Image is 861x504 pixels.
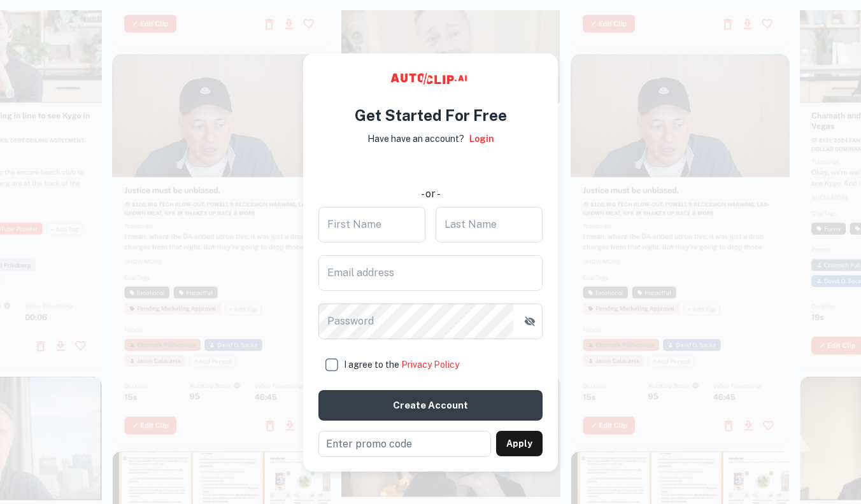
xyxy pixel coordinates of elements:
[355,104,507,127] h4: Get Started For Free
[318,390,543,421] button: Create account
[319,186,542,202] div: - or -
[344,360,459,370] span: I agree to the
[469,132,494,146] a: Login
[313,155,548,183] iframe: “使用 Google 账号登录”按钮
[401,360,459,370] a: Privacy Policy
[318,431,491,457] input: Enter promo code
[496,431,543,456] button: Apply
[367,132,464,146] p: Have have an account?
[319,155,542,183] div: 使用 Google 账号登录。在新标签页中打开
